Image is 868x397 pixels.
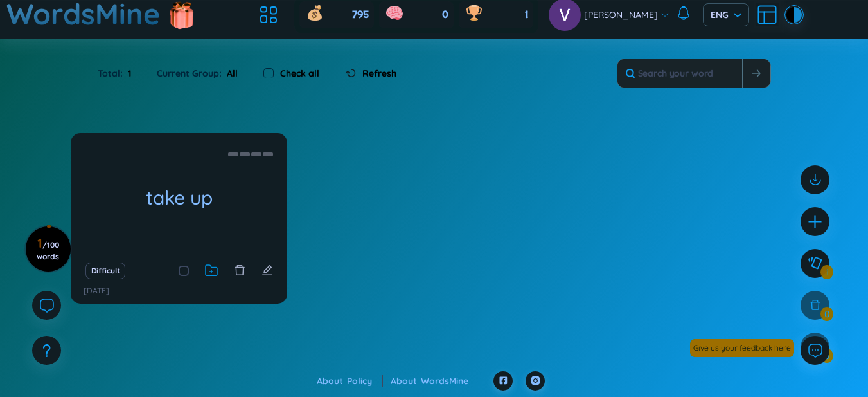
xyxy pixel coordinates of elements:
[71,187,287,209] h1: take up
[362,66,396,80] span: Refresh
[525,8,528,22] span: 1
[261,262,273,280] button: edit
[234,262,245,280] button: delete
[123,66,131,80] span: 1
[261,264,273,276] span: edit
[98,60,144,87] div: Total :
[617,59,742,88] input: Search your word
[442,8,448,22] span: 0
[352,8,369,22] span: 795
[421,375,479,387] a: WordsMine
[222,68,238,79] span: All
[280,66,319,80] label: Check all
[711,8,741,21] span: ENG
[391,374,479,388] div: About
[234,264,245,276] span: delete
[85,263,126,279] button: Difficult
[84,285,109,297] p: [DATE]
[317,374,383,388] div: About
[33,238,62,261] h3: 1
[584,8,658,22] span: [PERSON_NAME]
[807,214,823,230] span: plus
[144,60,251,87] div: Current Group :
[347,375,383,387] a: Policy
[37,240,59,261] span: / 100 words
